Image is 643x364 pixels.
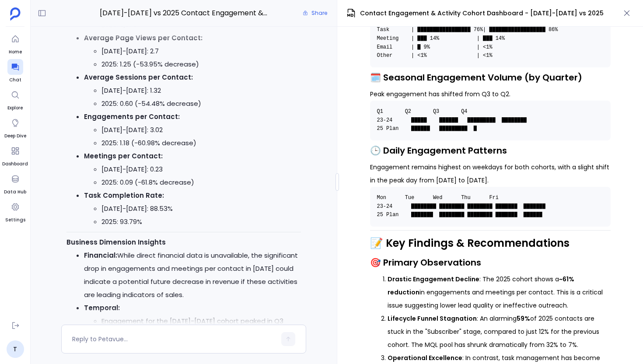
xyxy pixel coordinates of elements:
strong: Lifecycle Funnel Stagnation [388,314,477,323]
strong: Business Dimension Insights [66,238,166,247]
strong: Temporal: [84,303,120,312]
span: Deep Dive [4,133,26,140]
a: T [7,340,24,358]
button: Share [297,7,332,19]
span: Dashboard [2,161,28,168]
li: 2025: 1.18 (-60.98% decrease) [101,136,301,150]
a: Dashboard [2,143,28,168]
a: Explore [7,87,23,112]
li: While direct financial data is unavailable, the significant drop in engagements and meetings per ... [84,249,301,301]
span: Data Hub [4,189,26,196]
a: Settings [5,199,25,224]
a: Data Hub [4,171,26,196]
p: Peak engagement has shifted from Q3 to Q2. [370,87,611,101]
span: Chat [7,77,23,84]
strong: Financial: [84,251,117,260]
a: Home [7,31,23,56]
strong: ~61% reduction [388,275,574,297]
li: : An alarming of 2025 contacts are stuck in the "Subscriber" stage, compared to just 12% for the ... [388,312,611,351]
li: [DATE]-[DATE]: 0.23 [101,163,301,176]
a: Chat [7,59,23,84]
code: Mon Tue Wed Thu Fri 23-24 ████████ ████████ ████████ ███████ ███████ 25 Plan ███████ ████████ ███... [377,195,552,218]
strong: Average Sessions per Contact: [84,73,193,82]
li: [DATE]-[DATE]: 2.7 [101,45,301,58]
code: Q1 Q2 Q3 Q4 23-24 █████ ██████ █████████ ████████ 25 Plan ██████ █████████ █ [377,108,533,132]
h3: 🕒 Daily Engagement Patterns [370,144,611,157]
li: [DATE]-[DATE]: 88.53% [101,202,301,215]
strong: Engagements per Contact: [84,112,180,121]
span: [DATE]-[DATE] vs 2025 Contact Engagement & Activity Cohort Analysis [100,7,268,19]
h2: 📝 Key Findings & Recommendations [370,236,611,251]
h3: 🗓️ Seasonal Engagement Volume (by Quarter) [370,71,611,84]
span: Explore [7,105,23,112]
a: Deep Dive [4,115,26,140]
li: 2025: 93.79% [101,215,301,228]
li: 2025: 0.60 (-54.48% decrease) [101,97,301,110]
strong: Task Completion Rate: [84,191,164,200]
strong: Operational Excellence [388,353,462,362]
p: Engagement remains highest on weekdays for both cohorts, with a slight shift in the peak day from... [370,161,611,187]
li: : The 2025 cohort shows a in engagements and meetings per contact. This is a critical issue sugge... [388,273,611,312]
strong: Drastic Engagement Decline [388,275,479,283]
strong: 59% [517,314,530,323]
h3: 🎯 Primary Observations [370,256,611,269]
strong: Meetings per Contact: [84,151,163,161]
span: Settings [5,217,25,224]
li: [DATE]-[DATE]: 1.32 [101,84,301,97]
span: Home [7,49,23,56]
li: 2025: 0.09 (-61.8% decrease) [101,176,301,189]
span: Share [311,10,327,17]
img: petavue logo [10,7,21,21]
span: Contact Engagement & Activity Cohort Dashboard - [DATE]-[DATE] vs 2025 [360,9,604,18]
li: 2025: 1.25 (-53.95% decrease) [101,58,301,71]
li: [DATE]-[DATE]: 3.02 [101,123,301,136]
